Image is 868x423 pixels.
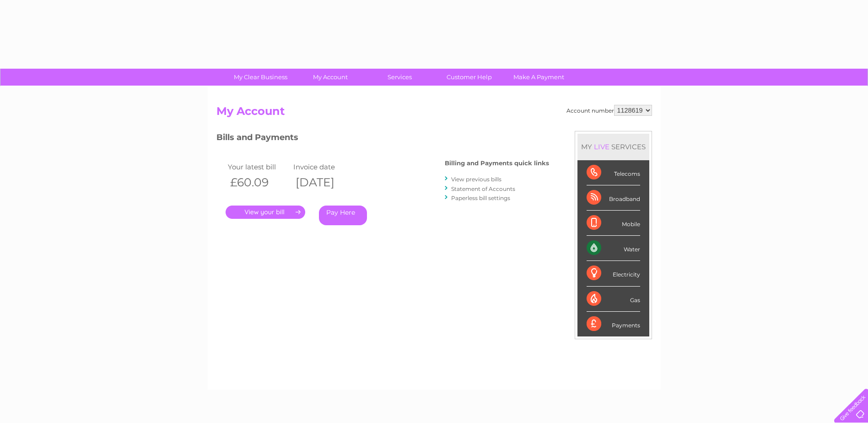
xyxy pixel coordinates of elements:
[291,173,357,192] th: [DATE]
[451,185,515,192] a: Statement of Accounts
[577,134,649,160] div: MY SERVICES
[587,160,640,185] div: Telecoms
[431,69,507,86] a: Customer Help
[319,206,367,225] a: Pay Here
[216,105,652,122] h2: My Account
[587,236,640,261] div: Water
[501,69,577,86] a: Make A Payment
[291,161,357,173] td: Invoice date
[226,206,305,219] a: .
[223,69,298,86] a: My Clear Business
[587,312,640,336] div: Payments
[451,176,501,183] a: View previous bills
[445,160,549,167] h4: Billing and Payments quick links
[226,173,291,192] th: £60.09
[226,161,291,173] td: Your latest bill
[216,131,549,147] h3: Bills and Payments
[566,105,652,116] div: Account number
[451,195,510,201] a: Paperless bill settings
[292,69,368,86] a: My Account
[587,185,640,211] div: Broadband
[592,142,611,151] div: LIVE
[362,69,437,86] a: Services
[587,287,640,312] div: Gas
[587,211,640,236] div: Mobile
[587,261,640,286] div: Electricity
